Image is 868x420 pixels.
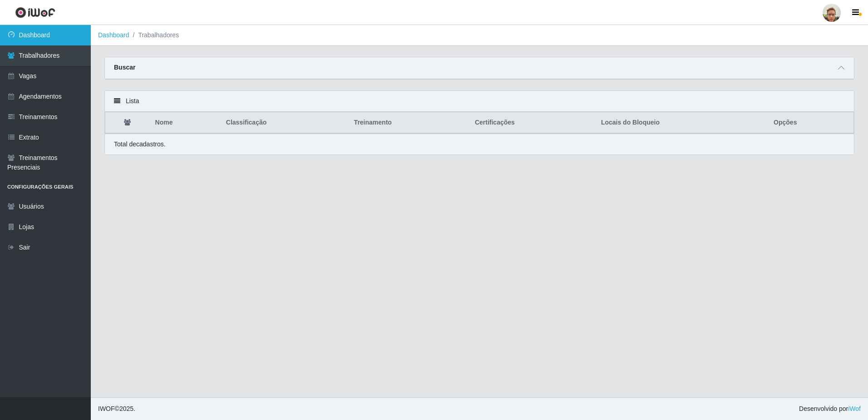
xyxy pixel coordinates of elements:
[848,405,861,412] a: iWof
[91,25,868,46] nav: breadcrumb
[221,112,349,134] th: Classificação
[98,404,135,414] span: © 2025 .
[15,7,55,18] img: CoreUI Logo
[105,91,854,112] div: Lista
[114,140,166,149] p: Total de cadastros.
[150,112,221,134] th: Nome
[768,112,853,134] th: Opções
[129,30,179,40] li: Trabalhadores
[98,405,115,412] span: IWOF
[114,64,135,71] strong: Buscar
[98,31,129,39] a: Dashboard
[596,112,768,134] th: Locais do Bloqueio
[349,112,469,134] th: Treinamento
[799,404,861,414] span: Desenvolvido por
[469,112,596,134] th: Certificações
